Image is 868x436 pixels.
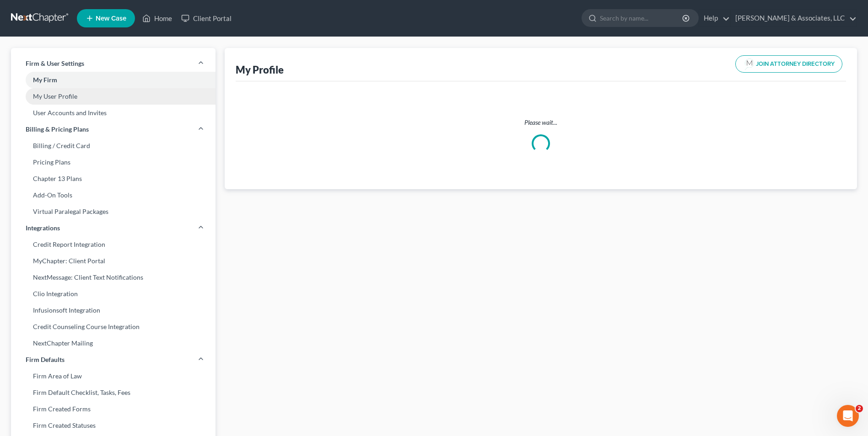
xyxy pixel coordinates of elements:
a: Client Portal [177,10,236,27]
a: Pricing Plans [11,154,216,170]
a: Clio Integration [11,286,216,302]
div: My Profile [236,63,284,76]
input: Search by name... [600,10,684,27]
a: Help [699,10,730,27]
button: JOIN ATTORNEY DIRECTORY [735,55,842,73]
span: New Case [96,15,126,22]
a: Firm Defaults [11,351,216,368]
a: Credit Report Integration [11,236,216,253]
a: Infusionsoft Integration [11,302,216,319]
p: Please wait... [243,118,839,127]
a: Home [138,10,177,27]
span: Billing & Pricing Plans [26,125,89,134]
a: User Accounts and Invites [11,105,216,121]
a: Chapter 13 Plans [11,170,216,187]
a: Firm Created Forms [11,401,216,417]
a: NextMessage: Client Text Notifications [11,269,216,286]
span: 2 [856,405,863,412]
a: Firm & User Settings [11,55,216,72]
a: Integrations [11,220,216,236]
span: Integrations [26,223,60,233]
a: Firm Default Checklist, Tasks, Fees [11,384,216,401]
img: modern-attorney-logo-488310dd42d0e56951fffe13e3ed90e038bc441dd813d23dff0c9337a977f38e.png [743,58,756,70]
a: NextChapter Mailing [11,335,216,351]
iframe: Intercom live chat [837,405,859,427]
a: Add-On Tools [11,187,216,203]
a: Virtual Paralegal Packages [11,203,216,220]
a: My User Profile [11,88,216,105]
span: JOIN ATTORNEY DIRECTORY [756,61,835,67]
a: Billing / Credit Card [11,138,216,154]
span: Firm & User Settings [26,59,84,68]
a: My Firm [11,72,216,88]
a: MyChapter: Client Portal [11,253,216,269]
a: Credit Counseling Course Integration [11,319,216,335]
a: [PERSON_NAME] & Associates, LLC [731,10,857,27]
a: Billing & Pricing Plans [11,121,216,138]
a: Firm Area of Law [11,368,216,384]
span: Firm Defaults [26,355,65,364]
a: Firm Created Statuses [11,417,216,434]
